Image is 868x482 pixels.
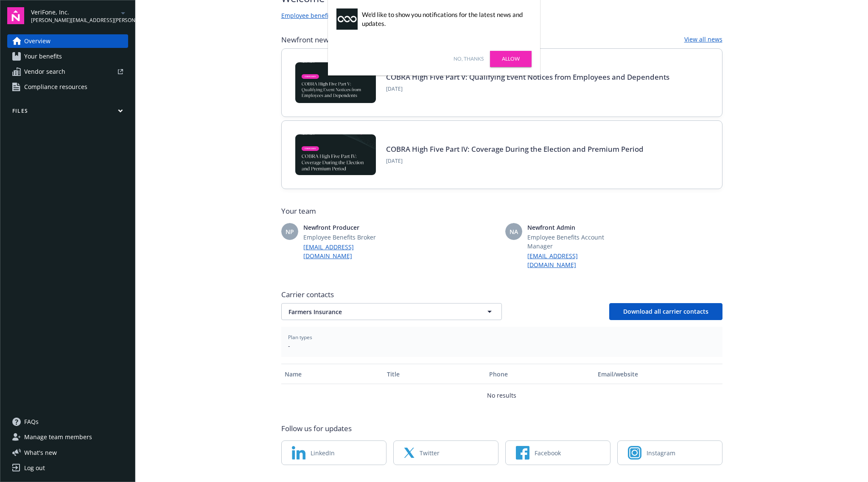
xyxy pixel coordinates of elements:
[647,449,675,457] span: Instagram
[420,449,440,457] span: Twitter
[281,35,332,45] span: Newfront news
[288,334,716,341] span: Plan types
[7,34,128,48] a: Overview
[527,223,610,232] span: Newfront Admin
[281,440,386,465] a: LinkedIn
[31,17,118,24] span: [PERSON_NAME][EMAIL_ADDRESS][PERSON_NAME][DOMAIN_NAME]
[489,370,591,379] div: Phone
[281,423,352,434] span: Follow us for updates
[7,107,128,118] button: Files
[386,72,669,82] a: COBRA High Five Part V: Qualifying Event Notices from Employees and Dependents
[7,430,128,444] a: Manage team members
[386,85,669,93] span: [DATE]
[286,227,294,236] span: NP
[281,11,352,21] a: Employee benefits portal
[454,55,484,63] a: No, thanks
[594,364,722,384] button: Email/website
[362,10,527,28] div: We'd like to show you notifications for the latest news and updates.
[487,391,516,400] p: No results
[24,448,57,457] span: What ' s new
[311,449,335,457] span: LinkedIn
[7,415,128,429] a: FAQs
[31,7,128,24] button: VeriFone, Inc.[PERSON_NAME][EMAIL_ADDRESS][PERSON_NAME][DOMAIN_NAME]arrowDropDown
[527,233,610,251] span: Employee Benefits Account Manager
[617,440,722,465] a: Instagram
[7,7,24,24] img: navigator-logo.svg
[303,223,386,232] span: Newfront Producer
[7,50,128,63] a: Your benefits
[386,144,644,154] a: COBRA High Five Part IV: Coverage During the Election and Premium Period
[281,364,384,384] button: Name
[386,157,644,165] span: [DATE]
[505,440,610,465] a: Facebook
[303,233,386,242] span: Employee Benefits Broker
[510,227,518,236] span: NA
[24,34,50,48] span: Overview
[24,50,62,63] span: Your benefits
[295,62,376,103] img: BLOG-Card Image - Compliance - COBRA High Five Pt 5 - 09-11-25.jpg
[384,364,486,384] button: Title
[490,51,532,67] a: Allow
[7,80,128,94] a: Compliance resources
[598,370,719,379] div: Email/website
[535,449,561,457] span: Facebook
[393,440,498,465] a: Twitter
[303,242,386,260] a: [EMAIL_ADDRESS][DOMAIN_NAME]
[527,251,610,269] a: [EMAIL_ADDRESS][DOMAIN_NAME]
[623,307,708,315] span: Download all carrier contacts
[24,65,65,78] span: Vendor search
[609,303,722,320] button: Download all carrier contacts
[281,290,722,300] span: Carrier contacts
[684,35,722,45] a: View all news
[24,461,45,475] div: Log out
[288,341,716,350] span: -
[7,65,128,78] a: Vendor search
[24,80,87,94] span: Compliance resources
[118,8,128,18] a: arrowDropDown
[24,430,92,444] span: Manage team members
[387,370,482,379] div: Title
[288,307,465,316] span: Farmers Insurance
[281,303,502,320] button: Farmers Insurance
[486,364,594,384] button: Phone
[285,370,380,379] div: Name
[7,448,70,457] button: What's new
[281,206,722,216] span: Your team
[295,134,376,175] img: BLOG-Card Image - Compliance - COBRA High Five Pt 4 - 09-04-25.jpg
[24,415,39,429] span: FAQs
[31,8,118,17] span: VeriFone, Inc.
